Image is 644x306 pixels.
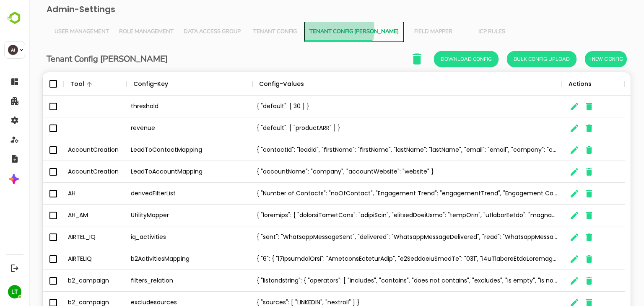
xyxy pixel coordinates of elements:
[154,29,211,35] span: Data Access Group
[90,29,144,35] span: Role Management
[223,248,532,270] div: { "6": { "l7IpsumdolOrsi": "AmetconsEcteturAdip", "e2SeddoeiuSmodTe": "031", "i4uTlaboreEtdoLorem...
[223,183,532,205] div: { "Number of Contacts": "noOfContact", "Engagement Trend": "engagementTrend", "Engagement Compari...
[223,226,532,248] div: { "sent": "WhatsappMessageSent", "delivered": "WhatsappMessageDelivered", "read": "WhatsappMessag...
[539,72,562,96] div: Actions
[97,117,223,139] div: revenue
[97,226,223,248] div: iq_activities
[280,29,369,35] span: Tenant Config [PERSON_NAME]
[97,96,223,117] div: threshold
[478,51,547,67] button: Bulk Config Upload
[34,161,97,183] div: AccountCreation
[20,22,595,42] div: Vertical tabs example
[223,96,532,117] div: { "default": [ 30 ] }
[97,139,223,161] div: LeadToContactMapping
[97,248,223,270] div: b2ActivitiesMapping
[223,205,532,226] div: { "loremips": { "dolorsiTametCons": "adipiScin", "elitsedDoeiUsmo": "tempOrin", "utlaborEetdo": "...
[41,72,55,96] div: Tool
[438,29,487,35] span: ICP Rules
[97,161,223,183] div: LeadToAccountMapping
[223,161,532,183] div: { "accountName": "company", "accountWebsite": "website" }
[8,285,21,298] div: LT
[97,270,223,292] div: filters_relation
[34,270,97,292] div: b2_campaign
[97,205,223,226] div: UtilityMapper
[8,45,18,55] div: AI
[4,10,26,26] img: BambooboxLogoMark.f1c84d78b4c51b1a7b5f700c9845e183.svg
[223,117,532,139] div: { "default": [ "productARR" ] }
[556,51,597,67] button: +New Config
[55,79,65,89] button: Sort
[25,29,80,35] span: User Management
[275,79,285,89] button: Sort
[230,72,275,96] div: Config-Values
[34,248,97,270] div: AIRTELIQ
[221,29,270,35] span: Tenant Config
[34,205,97,226] div: AH_AM
[104,72,139,96] div: Config-Key
[139,79,149,89] button: Sort
[559,54,594,65] span: +New Config
[34,139,97,161] div: AccountCreation
[405,51,469,67] button: Download Config
[97,183,223,205] div: derivedFilterList
[34,183,97,205] div: AH
[9,262,20,274] button: Logout
[34,226,97,248] div: AIRTEL_IQ
[223,270,532,292] div: { "listandstring": { "operators": [ "includes", "contains", "does not contains", "excludes", "is ...
[17,52,138,66] h6: Tenant Config [PERSON_NAME]
[379,29,428,35] span: Field Mapper
[223,139,532,161] div: { "contactId": "leadId", "firstName": "firstName", "lastName": "lastName", "email": "email", "com...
